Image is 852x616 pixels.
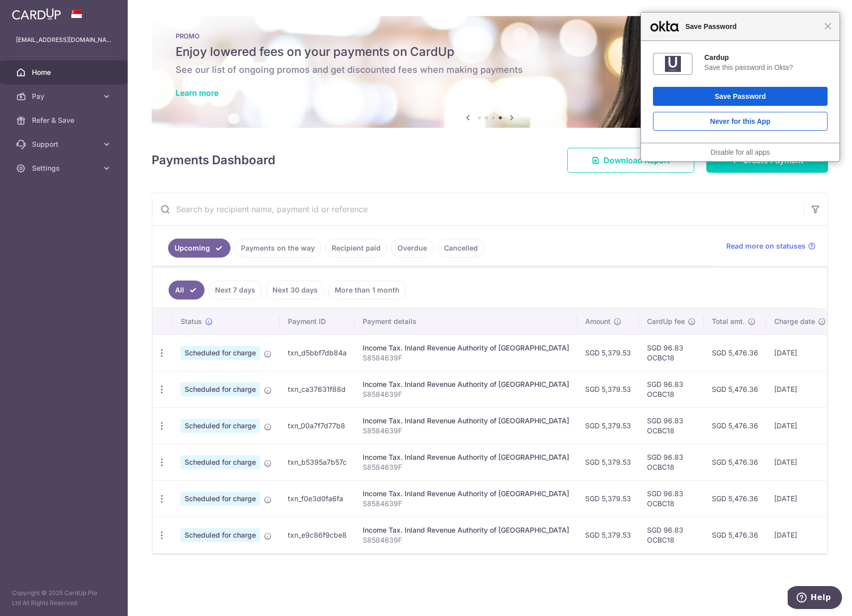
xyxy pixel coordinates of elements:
[152,151,275,169] h4: Payments Dashboard
[577,444,639,480] td: SGD 5,379.53
[181,419,260,433] span: Scheduled for charge
[32,139,98,149] span: Support
[280,444,355,480] td: txn_b5395a7b57c
[328,281,406,300] a: More than 1 month
[176,88,218,98] a: Learn more
[639,517,704,553] td: SGD 96.83 OCBC18
[234,239,321,258] a: Payments on the way
[12,8,61,20] img: CardUp
[266,281,324,300] a: Next 30 days
[653,112,828,131] button: Never for this App
[585,316,611,326] span: Amount
[639,371,704,407] td: SGD 96.83 OCBC18
[766,517,834,553] td: [DATE]
[704,480,766,517] td: SGD 5,476.36
[704,53,828,62] div: Cardup
[280,480,355,517] td: txn_f0e3d0fa6fa
[16,35,112,45] p: [EMAIL_ADDRESS][DOMAIN_NAME]
[766,444,834,480] td: [DATE]
[639,444,704,480] td: SGD 96.83 OCBC18
[181,346,260,360] span: Scheduled for charge
[704,371,766,407] td: SGD 5,476.36
[363,462,569,472] p: S8584639F
[766,334,834,371] td: [DATE]
[567,148,694,173] a: Download Report
[181,382,260,396] span: Scheduled for charge
[766,371,834,407] td: [DATE]
[726,241,816,251] a: Read more on statuses
[710,148,770,156] a: Disable for all apps
[680,20,824,32] span: Save Password
[181,528,260,542] span: Scheduled for charge
[639,334,704,371] td: SGD 96.83 OCBC18
[639,480,704,517] td: SGD 96.83 OCBC18
[704,63,828,72] div: Save this password in Okta?
[437,239,484,258] a: Cancelled
[32,67,98,77] span: Home
[280,308,355,334] th: Payment ID
[766,480,834,517] td: [DATE]
[152,16,828,128] img: Latest Promos banner
[363,379,569,389] div: Income Tax. Inland Revenue Authority of [GEOGRAPHIC_DATA]
[363,353,569,363] p: S8584639F
[726,241,806,251] span: Read more on statuses
[363,416,569,426] div: Income Tax. Inland Revenue Authority of [GEOGRAPHIC_DATA]
[766,407,834,444] td: [DATE]
[176,32,804,40] p: PROMO
[168,239,230,258] a: Upcoming
[647,316,685,326] span: CardUp fee
[704,407,766,444] td: SGD 5,476.36
[169,281,205,300] a: All
[391,239,433,258] a: Overdue
[704,334,766,371] td: SGD 5,476.36
[280,334,355,371] td: txn_d5bbf7db84a
[209,281,262,300] a: Next 7 days
[577,480,639,517] td: SGD 5,379.53
[577,334,639,371] td: SGD 5,379.53
[653,87,828,106] button: Save Password
[788,586,842,611] iframe: Opens a widget where you can find more information
[32,163,98,173] span: Settings
[704,517,766,553] td: SGD 5,476.36
[577,517,639,553] td: SGD 5,379.53
[280,371,355,407] td: txn_ca37631f88d
[280,407,355,444] td: txn_00a7f7d77b8
[152,193,804,225] input: Search by recipient name, payment id or reference
[181,316,202,326] span: Status
[577,407,639,444] td: SGD 5,379.53
[604,154,670,166] span: Download Report
[363,535,569,545] p: S8584639F
[363,343,569,353] div: Income Tax. Inland Revenue Authority of [GEOGRAPHIC_DATA]
[181,455,260,469] span: Scheduled for charge
[181,492,260,506] span: Scheduled for charge
[176,64,804,76] h6: See our list of ongoing promos and get discounted fees when making payments
[325,239,387,258] a: Recipient paid
[176,44,804,60] h5: Enjoy lowered fees on your payments on CardUp
[32,91,98,101] span: Pay
[577,371,639,407] td: SGD 5,379.53
[774,316,815,326] span: Charge date
[824,22,832,30] span: Close
[363,489,569,499] div: Income Tax. Inland Revenue Authority of [GEOGRAPHIC_DATA]
[363,389,569,399] p: S8584639F
[712,316,745,326] span: Total amt.
[32,115,98,125] span: Refer & Save
[355,308,577,334] th: Payment details
[363,525,569,535] div: Income Tax. Inland Revenue Authority of [GEOGRAPHIC_DATA]
[704,444,766,480] td: SGD 5,476.36
[363,426,569,436] p: S8584639F
[665,56,681,72] img: FHwVpgAAAAZJREFUAwDMxx+QI0wnzwAAAABJRU5ErkJggg==
[280,517,355,553] td: txn_e9c86f9cbe8
[363,452,569,462] div: Income Tax. Inland Revenue Authority of [GEOGRAPHIC_DATA]
[363,499,569,509] p: S8584639F
[639,407,704,444] td: SGD 96.83 OCBC18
